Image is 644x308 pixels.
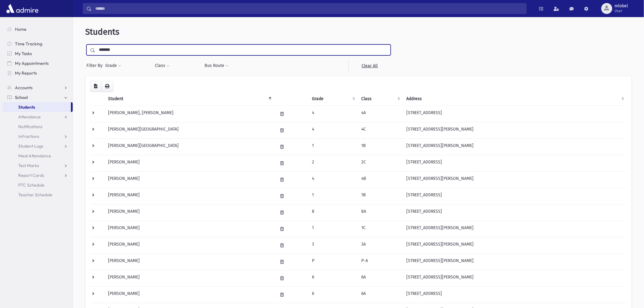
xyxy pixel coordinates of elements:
[104,188,274,204] td: [PERSON_NAME]
[358,237,403,254] td: 3A
[92,3,527,14] input: Search
[403,254,627,270] td: [STREET_ADDRESS][PERSON_NAME]
[309,286,358,303] td: 6
[403,286,627,303] td: [STREET_ADDRESS]
[104,155,274,171] td: [PERSON_NAME]
[309,106,358,122] td: 4
[2,122,73,131] a: Notifications
[358,286,403,303] td: 6A
[358,171,403,188] td: 4B
[615,9,628,13] span: User
[104,237,274,254] td: [PERSON_NAME]
[2,141,73,151] a: Student Logs
[2,151,73,161] a: Meal Attendance
[309,171,358,188] td: 4
[205,60,229,71] button: Bus Route
[85,27,119,37] span: Students
[403,221,627,237] td: [STREET_ADDRESS][PERSON_NAME]
[358,138,403,155] td: 1B
[309,92,358,106] th: Grade: activate to sort column ascending
[104,122,274,138] td: [PERSON_NAME][GEOGRAPHIC_DATA]
[309,204,358,221] td: 8
[2,49,73,58] a: My Tasks
[18,124,42,129] span: Notifications
[2,161,73,170] a: Test Marks
[2,24,73,34] a: Home
[15,95,28,100] span: School
[5,2,40,15] img: AdmirePro
[105,60,121,71] button: Grade
[2,93,73,102] a: School
[358,122,403,138] td: 4C
[403,270,627,286] td: [STREET_ADDRESS][PERSON_NAME]
[18,104,35,110] span: Students
[104,106,274,122] td: [PERSON_NAME], [PERSON_NAME]
[2,68,73,78] a: My Reports
[358,188,403,204] td: 1B
[104,138,274,155] td: [PERSON_NAME][GEOGRAPHIC_DATA]
[358,106,403,122] td: 4A
[309,270,358,286] td: 6
[358,221,403,237] td: 1C
[18,192,52,198] span: Teacher Schedule
[15,26,26,32] span: Home
[86,62,105,69] span: Filter By
[358,92,403,106] th: Class: activate to sort column ascending
[104,270,274,286] td: [PERSON_NAME]
[348,60,391,71] a: Clear All
[15,51,32,56] span: My Tasks
[309,138,358,155] td: 1
[358,155,403,171] td: 2C
[2,58,73,68] a: My Appointments
[2,170,73,180] a: Report Cards
[309,155,358,171] td: 2
[309,254,358,270] td: P
[309,237,358,254] td: 3
[15,61,49,66] span: My Appointments
[309,188,358,204] td: 1
[18,134,39,139] span: Infractions
[15,70,37,76] span: My Reports
[403,188,627,204] td: [STREET_ADDRESS]
[615,4,628,9] span: mlobel
[104,254,274,270] td: [PERSON_NAME]
[18,173,44,178] span: Report Cards
[18,182,44,188] span: PTC Schedule
[358,270,403,286] td: 6A
[104,92,274,106] th: Student: activate to sort column descending
[155,60,170,71] button: Class
[18,143,43,149] span: Student Logs
[403,138,627,155] td: [STREET_ADDRESS][PERSON_NAME]
[2,190,73,200] a: Teacher Schedule
[18,153,51,159] span: Meal Attendance
[403,92,627,106] th: Address: activate to sort column ascending
[403,237,627,254] td: [STREET_ADDRESS][PERSON_NAME]
[309,221,358,237] td: 1
[104,171,274,188] td: [PERSON_NAME]
[15,41,42,47] span: Time Tracking
[104,221,274,237] td: [PERSON_NAME]
[358,204,403,221] td: 8A
[403,171,627,188] td: [STREET_ADDRESS][PERSON_NAME]
[403,106,627,122] td: [STREET_ADDRESS]
[403,204,627,221] td: [STREET_ADDRESS]
[403,122,627,138] td: [STREET_ADDRESS][PERSON_NAME]
[104,204,274,221] td: [PERSON_NAME]
[2,180,73,190] a: PTC Schedule
[309,122,358,138] td: 4
[2,83,73,93] a: Accounts
[358,254,403,270] td: P-A
[403,155,627,171] td: [STREET_ADDRESS]
[2,102,71,112] a: Students
[101,81,113,92] button: Print
[2,131,73,141] a: Infractions
[104,286,274,303] td: [PERSON_NAME]
[15,85,33,90] span: Accounts
[18,114,41,120] span: Attendance
[2,39,73,49] a: Time Tracking
[90,81,101,92] button: CSV
[18,163,39,168] span: Test Marks
[2,112,73,122] a: Attendance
